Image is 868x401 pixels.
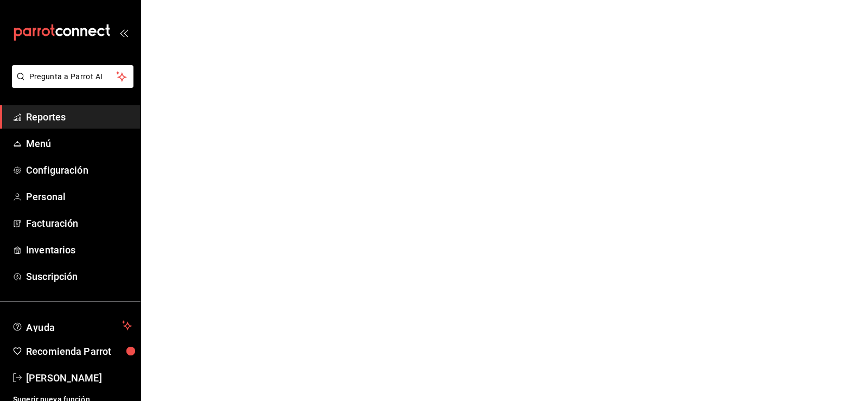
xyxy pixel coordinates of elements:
span: Pregunta a Parrot AI [29,71,117,82]
span: [PERSON_NAME] [26,371,132,385]
span: Ayuda [26,319,118,332]
a: Pregunta a Parrot AI [8,79,133,90]
span: Configuración [26,163,132,177]
span: Reportes [26,110,132,124]
span: Inventarios [26,243,132,257]
span: Recomienda Parrot [26,344,132,359]
button: Pregunta a Parrot AI [12,65,133,88]
span: Facturación [26,216,132,231]
button: open_drawer_menu [119,28,128,37]
span: Personal [26,189,132,204]
span: Menú [26,136,132,151]
span: Suscripción [26,269,132,284]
